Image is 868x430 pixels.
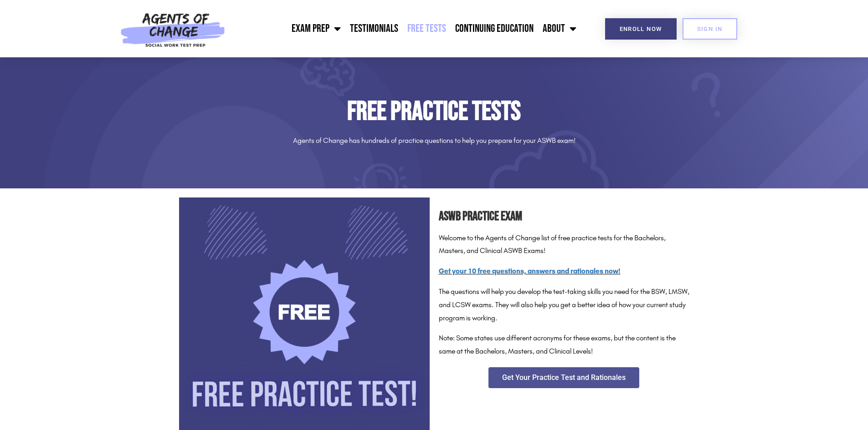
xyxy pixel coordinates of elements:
a: Testimonials [345,17,403,40]
a: About [538,17,581,40]
a: Free Tests [403,17,451,40]
h2: ASWB Practice Exam [439,207,689,227]
a: SIGN IN [683,18,737,40]
a: Get your 10 free questions, answers and rationales now! [439,267,621,275]
a: Get Your Practice Test and Rationales [488,367,639,388]
span: Get Your Practice Test and Rationales [502,374,626,381]
p: Note: Some states use different acronyms for these exams, but the content is the same at the Bach... [439,332,689,358]
a: Enroll Now [605,18,677,40]
nav: Menu [230,17,581,40]
p: Welcome to the Agents of Change list of free practice tests for the Bachelors, Masters, and Clini... [439,232,689,258]
span: SIGN IN [697,26,723,32]
span: Enroll Now [620,26,662,32]
a: Exam Prep [287,17,345,40]
p: Agents of Change has hundreds of practice questions to help you prepare for your ASWB exam! [179,134,689,147]
p: The questions will help you develop the test-taking skills you need for the BSW, LMSW, and LCSW e... [439,285,689,324]
a: Continuing Education [451,17,538,40]
h1: Free Practice Tests [179,98,689,125]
